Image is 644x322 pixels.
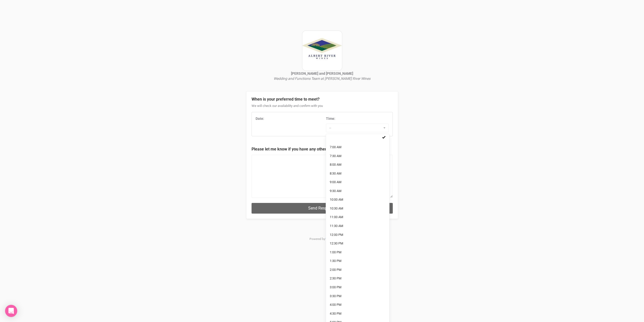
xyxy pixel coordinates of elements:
span: 10:30 AM [330,206,343,211]
legend: When is your preferred time to meet? [252,97,393,102]
i: Wedding and Functions Team at [PERSON_NAME] River Wines [274,77,370,81]
span: 3:30 PM [330,294,341,299]
span: 2:00 PM [330,268,341,272]
span: 4:00 PM [330,302,341,307]
span: 7:30 AM [330,154,341,159]
span: 9:00 AM [330,180,341,185]
span: 12:00 PM [330,233,343,237]
span: 1:30 PM [330,259,341,263]
div: Open Intercom Messenger [5,305,17,317]
span: 4:30 PM [330,311,341,316]
strong: Date: [256,117,264,121]
span: 11:00 AM [330,215,343,220]
div: We will check our availability and confirm with you [252,104,393,112]
strong: [PERSON_NAME] and [PERSON_NAME] [291,71,353,75]
span: 11:30 AM [330,224,343,229]
span: 10:00 AM [330,197,343,202]
span: 8:30 AM [330,171,341,176]
span: 1:00 PM [330,250,341,255]
span: 3:00 PM [330,285,341,290]
span: 9:30 AM [330,189,341,194]
p: Powered by [246,224,398,250]
span: 12:30 PM [330,241,343,246]
strong: Time: [326,117,335,121]
span: 8:00 AM [330,162,341,167]
span: 7:00 AM [330,145,341,150]
span: -- [329,125,382,130]
img: logo.JPG [302,30,342,71]
button: -- [326,124,389,132]
button: Send Response [252,203,393,213]
span: 2:30 PM [330,276,341,281]
legend: Please let me know if you have any other comments [252,146,393,152]
a: YEM ® [325,237,335,241]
